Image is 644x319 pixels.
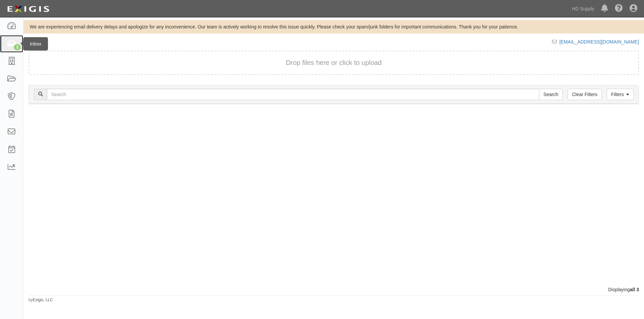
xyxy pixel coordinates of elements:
a: [EMAIL_ADDRESS][DOMAIN_NAME] [559,39,639,45]
div: 3 [14,44,21,50]
b: all 3 [630,287,639,292]
i: Help Center - Complianz [615,5,623,13]
div: Displaying [23,286,644,293]
input: Search [47,89,539,100]
img: logo-5460c22ac91f19d4615b14bd174203de0afe785f0fc80cf4dbbc73dc1793850b.png [5,3,51,15]
a: Filters [607,89,634,100]
button: Drop files here or click to upload [286,58,382,68]
a: Clear Filters [568,89,601,100]
a: Exigis, LLC [33,298,53,302]
a: HD Supply [569,2,598,15]
small: by [29,297,53,303]
input: Search [539,89,562,100]
div: We are experiencing email delivery delays and apologize for any inconvenience. Our team is active... [23,23,644,30]
div: Inbox [23,37,48,51]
